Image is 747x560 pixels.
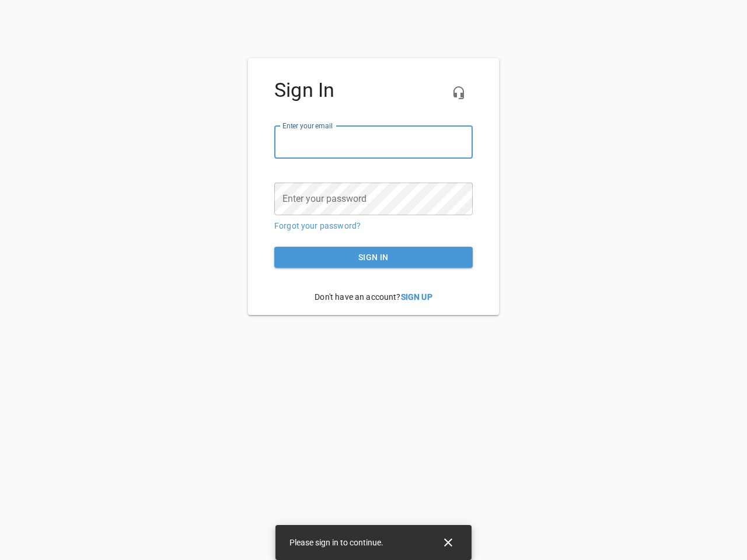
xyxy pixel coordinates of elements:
a: Forgot your password? [274,221,361,230]
span: Sign in [284,250,463,265]
button: Sign in [274,247,473,268]
span: Please sign in to continue. [289,538,383,547]
iframe: Chat [492,131,738,551]
a: Sign Up [401,292,432,302]
p: Don't have an account? [274,282,473,312]
button: Close [434,528,462,556]
h4: Sign In [274,79,473,102]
